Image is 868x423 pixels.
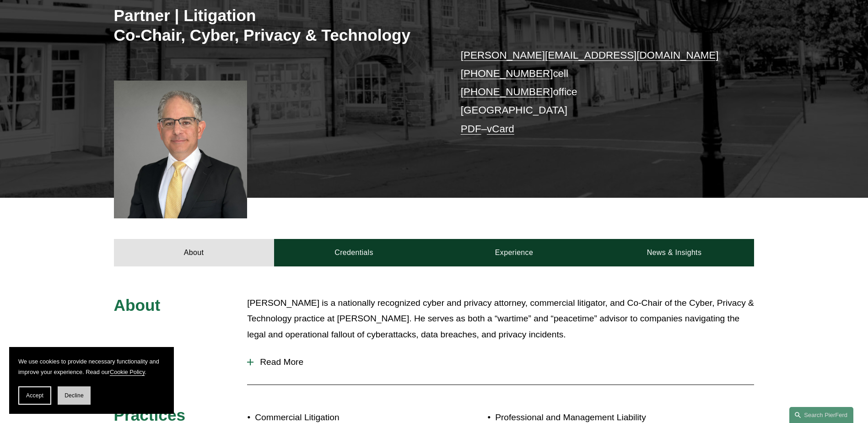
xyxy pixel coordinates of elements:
section: Cookie banner [9,347,174,414]
a: News & Insights [594,239,754,266]
a: About [114,239,274,266]
a: vCard [487,123,514,135]
span: Read More [253,357,754,367]
a: [PHONE_NUMBER] [461,86,553,98]
a: PDF [461,123,481,135]
a: [PHONE_NUMBER] [461,68,553,79]
a: Search this site [789,407,853,423]
a: Credentials [274,239,434,266]
h3: Partner | Litigation Co-Chair, Cyber, Privacy & Technology [114,5,434,45]
p: cell office [GEOGRAPHIC_DATA] – [461,46,728,139]
span: About [114,296,161,314]
p: We use cookies to provide necessary functionality and improve your experience. Read our . [18,356,165,377]
span: Accept [26,392,43,399]
p: [PERSON_NAME] is a nationally recognized cyber and privacy attorney, commercial litigator, and Co... [247,295,754,343]
a: Cookie Policy [110,369,145,375]
span: Decline [65,392,84,399]
button: Accept [18,386,51,405]
a: [PERSON_NAME][EMAIL_ADDRESS][DOMAIN_NAME] [461,49,719,61]
a: Experience [434,239,594,266]
button: Decline [58,386,91,405]
button: Read More [247,350,754,374]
